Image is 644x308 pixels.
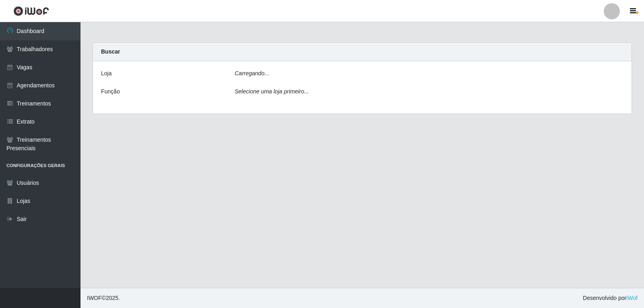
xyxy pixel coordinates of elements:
span: © 2025 . [87,294,120,302]
span: Desenvolvido por [583,294,638,302]
label: Função [101,87,120,96]
i: Carregando... [235,70,269,76]
strong: Buscar [101,48,120,55]
img: CoreUI Logo [13,6,49,16]
span: IWOF [87,295,102,301]
a: iWof [626,295,638,301]
label: Loja [101,69,111,78]
i: Selecione uma loja primeiro... [235,88,309,95]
